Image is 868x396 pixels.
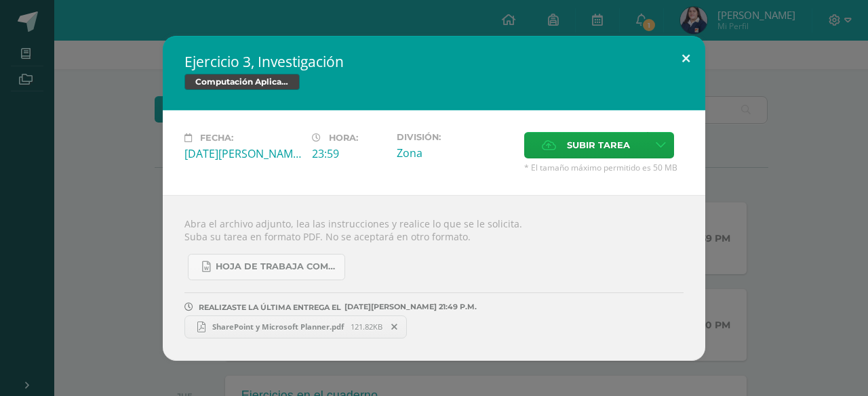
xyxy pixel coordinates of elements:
h2: Ejercicio 3, Investigación [184,52,684,71]
span: Fecha: [200,133,233,143]
div: Zona [397,146,513,160]
span: SharePoint y Microsoft Planner.pdf [205,322,351,332]
span: Hora: [329,133,358,143]
label: División: [397,132,513,142]
span: Hoja de trabaja Compu Aplicada.docx [216,261,338,272]
span: Subir tarea [567,133,630,158]
button: Close (Esc) [667,36,705,82]
span: 121.82KB [351,322,382,332]
div: [DATE][PERSON_NAME] [184,146,301,161]
span: [DATE][PERSON_NAME] 21:49 P.M. [341,307,477,307]
span: Computación Aplicada [184,74,300,90]
div: 23:59 [312,146,386,161]
div: Abra el archivo adjunto, lea las instrucciones y realice lo que se le solicita. Suba su tarea en ... [163,195,705,361]
span: * El tamaño máximo permitido es 50 MB [524,162,684,173]
a: SharePoint y Microsoft Planner.pdf 121.82KB [184,315,407,338]
a: Hoja de trabaja Compu Aplicada.docx [188,254,345,280]
span: Remover entrega [383,320,406,334]
span: REALIZASTE LA ÚLTIMA ENTREGA EL [199,303,341,312]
